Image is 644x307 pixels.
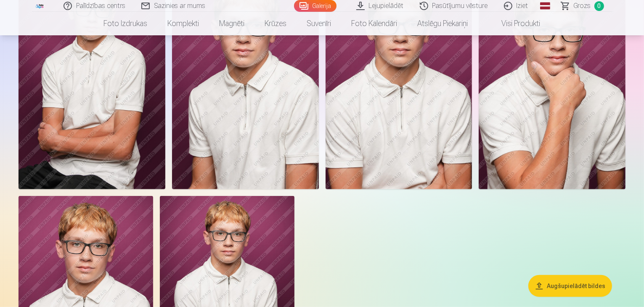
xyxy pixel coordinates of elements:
[594,1,604,11] span: 0
[478,12,551,35] a: Visi produkti
[209,12,255,35] a: Magnēti
[158,12,209,35] a: Komplekti
[297,12,342,35] a: Suvenīri
[574,1,591,11] span: Grozs
[342,12,408,35] a: Foto kalendāri
[94,12,158,35] a: Foto izdrukas
[35,3,45,8] img: /fa1
[255,12,297,35] a: Krūzes
[408,12,478,35] a: Atslēgu piekariņi
[528,275,612,297] button: Augšupielādēt bildes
